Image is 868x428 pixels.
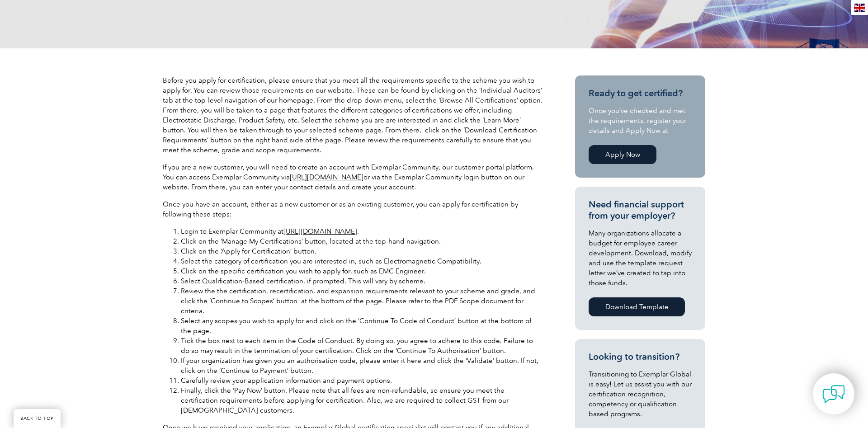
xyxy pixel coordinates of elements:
[181,386,542,415] li: Finally, click the ‘Pay Now’ button. Please note that all fees are non-refundable, so ensure you ...
[163,199,542,219] p: Once you have an account, either as a new customer or as an existing customer, you can apply for ...
[181,356,542,376] li: If your organization has given you an authorisation code, please enter it here and click the ‘Val...
[589,145,656,164] a: Apply Now
[589,351,692,362] h3: Looking to transition?
[163,75,542,155] p: Before you apply for certification, please ensure that you meet all the requirements specific to ...
[589,106,692,136] p: Once you’ve checked and met the requirements, register your details and Apply Now at
[854,4,865,12] img: en
[181,236,542,246] li: Click on the ‘Manage My Certifications’ button, located at the top-hand navigation.
[589,228,692,288] p: Many organizations allocate a budget for employee career development. Download, modify and use th...
[181,316,542,336] li: Select any scopes you wish to apply for and click on the ‘Continue To Code of Conduct’ button at ...
[822,383,845,405] img: contact-chat.png
[181,266,542,276] li: Click on the specific certification you wish to apply for, such as EMC Engineer.
[181,246,542,256] li: Click on the ‘Apply for Certification’ button.
[589,88,692,99] h3: Ready to get certified?
[589,297,685,316] a: Download Template
[163,162,542,192] p: If you are a new customer, you will need to create an account with Exemplar Community, our custom...
[14,409,61,428] a: BACK TO TOP
[181,226,542,236] li: Login to Exemplar Community at .
[181,336,542,356] li: Tick the box next to each item in the Code of Conduct. By doing so, you agree to adhere to this c...
[181,376,542,386] li: Carefully review your application information and payment options.
[181,276,542,286] li: Select Qualification-Based certification, if prompted. This will vary by scheme.
[181,286,542,316] li: Review the the certification, recertification, and expansion requirements relevant to your scheme...
[290,173,363,181] a: [URL][DOMAIN_NAME]
[181,256,542,266] li: Select the category of certification you are interested in, such as Electromagnetic Compatibility.
[589,369,692,419] p: Transitioning to Exemplar Global is easy! Let us assist you with our certification recognition, c...
[283,227,357,235] a: [URL][DOMAIN_NAME]
[589,199,692,221] h3: Need financial support from your employer?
